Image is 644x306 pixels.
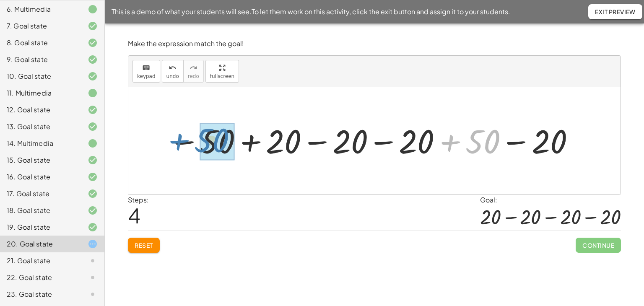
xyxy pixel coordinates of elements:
i: Task finished and correct. [88,105,98,115]
div: 20. Goal state [7,239,74,249]
div: 14. Multimedia [7,138,74,148]
i: Task finished and correct. [88,122,98,132]
span: fullscreen [210,73,234,79]
div: 7. Goal state [7,21,74,31]
span: keypad [137,73,156,79]
div: 16. Goal state [7,172,74,182]
i: Task not started. [88,289,98,299]
i: keyboard [142,63,150,73]
div: 15. Goal state [7,155,74,165]
div: 19. Goal state [7,222,74,232]
div: 10. Goal state [7,71,74,81]
i: Task finished and correct. [88,21,98,31]
div: 9. Goal state [7,54,74,65]
i: Task finished and correct. [88,38,98,48]
div: 17. Goal state [7,189,74,199]
div: 8. Goal state [7,38,74,48]
i: Task finished and correct. [88,222,98,232]
i: Task started. [88,239,98,249]
button: Reset [128,238,160,253]
i: Task finished and correct. [88,205,98,215]
i: Task finished and correct. [88,189,98,199]
div: 13. Goal state [7,122,74,132]
i: Task finished and correct. [88,172,98,182]
i: Task finished. [88,88,98,98]
p: Make the expression match the goal! [128,39,621,49]
span: 4 [128,202,140,228]
div: 6. Multimedia [7,4,74,14]
i: Task finished. [88,4,98,14]
label: Steps: [128,195,149,204]
div: 23. Goal state [7,289,74,299]
div: 22. Goal state [7,272,74,283]
i: undo [169,63,177,73]
div: 18. Goal state [7,205,74,215]
span: This is a demo of what your students will see. To let them work on this activity, click the exit ... [112,7,510,17]
button: Exit Preview [588,4,642,19]
div: Goal: [480,195,621,205]
span: redo [188,73,199,79]
button: fullscreen [205,60,239,83]
span: Reset [135,241,153,249]
i: Task not started. [88,256,98,266]
button: redoredo [183,60,204,83]
i: redo [190,63,197,73]
i: Task finished. [88,138,98,148]
i: Task finished and correct. [88,71,98,81]
div: 11. Multimedia [7,88,74,98]
span: undo [166,73,179,79]
i: Task not started. [88,272,98,283]
button: keyboardkeypad [132,60,160,83]
button: undoundo [162,60,184,83]
span: Exit Preview [595,8,636,16]
i: Task finished and correct. [88,54,98,65]
div: 12. Goal state [7,105,74,115]
i: Task finished and correct. [88,155,98,165]
div: 21. Goal state [7,256,74,266]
